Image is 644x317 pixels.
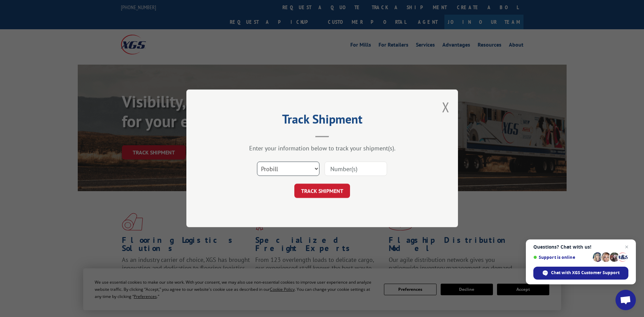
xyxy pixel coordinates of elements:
[442,98,449,116] button: Close modal
[533,244,628,250] span: Questions? Chat with us!
[533,255,590,260] span: Support is online
[294,184,350,198] button: TRACK SHIPMENT
[551,270,620,276] span: Chat with XGS Customer Support
[615,290,636,310] a: Open chat
[533,267,628,280] span: Chat with XGS Customer Support
[220,114,424,127] h2: Track Shipment
[325,162,387,176] input: Number(s)
[220,145,424,152] div: Enter your information below to track your shipment(s).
